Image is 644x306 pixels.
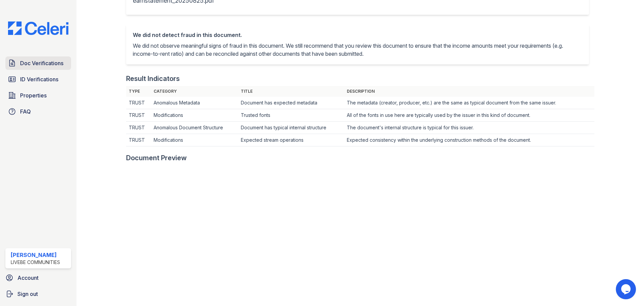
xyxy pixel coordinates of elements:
td: Expected stream operations [238,134,344,146]
a: Sign out [3,287,74,301]
th: Title [238,86,344,97]
td: All of the fonts in use here are typically used by the issuer in this kind of document. [344,109,594,122]
div: [PERSON_NAME] [11,251,60,259]
th: Category [151,86,238,97]
td: Anomalous Metadata [151,97,238,109]
td: TRUST [126,109,151,122]
span: Sign out [17,290,38,298]
a: ID Verifications [5,73,71,86]
td: The document's internal structure is typical for this issuer. [344,122,594,134]
a: Account [3,271,74,285]
td: Trusted fonts [238,109,344,122]
span: FAQ [20,107,31,116]
td: Document has expected metadata [238,97,344,109]
div: Result Indicators [126,74,180,83]
span: Doc Verifications [20,59,63,67]
span: ID Verifications [20,75,58,83]
td: Document has typical internal structure [238,122,344,134]
a: Doc Verifications [5,56,71,70]
div: Document Preview [126,153,187,163]
div: LiveBe Communities [11,259,60,266]
td: TRUST [126,134,151,146]
div: We did not detect fraud in this document. [133,31,582,39]
td: Modifications [151,134,238,146]
a: Properties [5,89,71,102]
td: Modifications [151,109,238,122]
span: Account [17,274,39,282]
th: Description [344,86,594,97]
span: Properties [20,91,47,99]
td: TRUST [126,122,151,134]
th: Type [126,86,151,97]
img: CE_Logo_Blue-a8612792a0a2168367f1c8372b55b34899dd931a85d93a1a3d3e32e68fde9ad4.png [3,21,74,35]
td: The metadata (creator, producer, etc.) are the same as typical document from the same issuer. [344,97,594,109]
td: Expected consistency within the underlying construction methods of the document. [344,134,594,146]
a: FAQ [5,105,71,118]
td: TRUST [126,97,151,109]
td: Anomalous Document Structure [151,122,238,134]
p: We did not observe meaningful signs of fraud in this document. We still recommend that you review... [133,42,582,58]
iframe: chat widget [616,279,637,299]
